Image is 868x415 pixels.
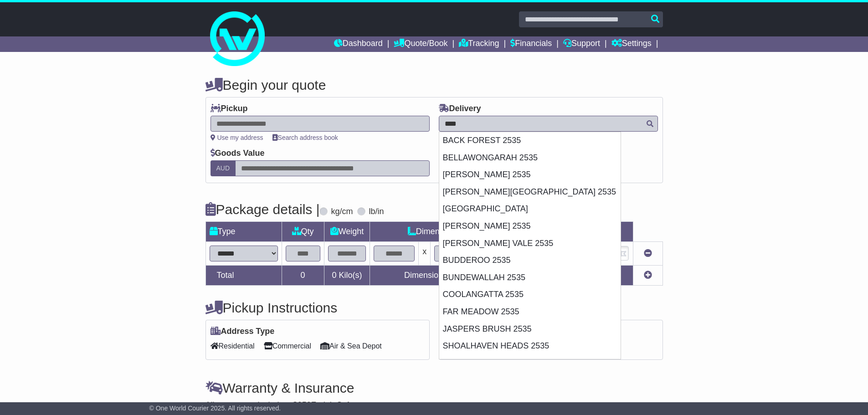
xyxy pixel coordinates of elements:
div: WATTAMOLLA 2535 [439,355,621,372]
span: 250 [298,400,311,410]
a: Dashboard [334,36,383,52]
a: Settings [611,36,652,52]
div: BUDDEROO 2535 [439,252,621,269]
h4: Pickup Instructions [205,300,430,315]
span: Residential [211,339,255,353]
div: [PERSON_NAME][GEOGRAPHIC_DATA] 2535 [439,184,621,201]
h4: Package details | [205,202,320,217]
a: Financials [510,36,552,52]
span: Air & Sea Depot [320,339,382,353]
a: Use my address [211,134,263,141]
div: All our quotes include a $ FreightSafe warranty. [205,400,663,410]
span: Commercial [264,339,311,353]
div: [PERSON_NAME] 2535 [439,166,621,184]
typeahead: Please provide city [439,116,658,132]
td: Weight [324,222,370,242]
h4: Warranty & Insurance [205,380,663,395]
label: Goods Value [211,149,265,159]
span: © One World Courier 2025. All rights reserved. [149,405,281,412]
span: 0 [332,271,336,280]
div: SHOALHAVEN HEADS 2535 [439,338,621,355]
a: Add new item [644,271,652,280]
div: BACK FOREST 2535 [439,132,621,149]
a: Tracking [459,36,499,52]
a: Support [563,36,600,52]
td: Type [205,222,282,242]
label: Delivery [439,104,481,114]
a: Quote/Book [394,36,447,52]
a: Search address book [272,134,338,141]
div: JASPERS BRUSH 2535 [439,321,621,338]
td: Dimensions in Centimetre(s) [370,266,539,286]
div: [PERSON_NAME] 2535 [439,218,621,235]
div: BUNDEWALLAH 2535 [439,269,621,287]
a: Remove this item [644,249,652,258]
div: [GEOGRAPHIC_DATA] [439,200,621,218]
label: lb/in [369,207,384,217]
div: FAR MEADOW 2535 [439,303,621,321]
td: x [419,242,431,266]
label: Pickup [211,104,248,114]
td: Dimensions (L x W x H) [370,222,539,242]
div: COOLANGATTA 2535 [439,286,621,303]
h4: Begin your quote [205,77,663,92]
label: AUD [211,160,236,176]
label: kg/cm [331,207,353,217]
td: Qty [282,222,324,242]
td: Total [205,266,282,286]
td: Kilo(s) [324,266,370,286]
div: [PERSON_NAME] VALE 2535 [439,235,621,252]
div: BELLAWONGARAH 2535 [439,149,621,167]
label: Address Type [211,327,275,337]
td: 0 [282,266,324,286]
